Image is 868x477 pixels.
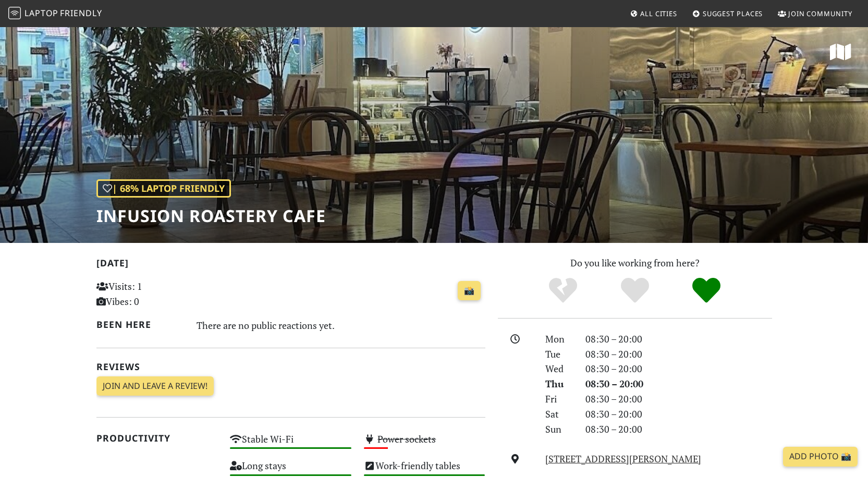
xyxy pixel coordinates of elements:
[579,361,778,376] div: 08:30 – 20:00
[458,281,481,301] a: 📸
[579,376,778,392] div: 08:30 – 20:00
[25,7,58,19] span: Laptop
[703,9,763,18] span: Suggest Places
[640,9,677,18] span: All Cities
[96,179,231,198] div: | 68% Laptop Friendly
[224,431,358,457] div: Stable Wi-Fi
[498,255,772,271] p: Do you like working from here?
[96,361,485,372] h2: Reviews
[539,376,579,392] div: Thu
[539,392,579,407] div: Fri
[96,258,485,273] h2: [DATE]
[670,276,742,305] div: Definitely!
[96,433,218,444] h2: Productivity
[527,276,599,305] div: No
[539,407,579,422] div: Sat
[539,347,579,362] div: Tue
[8,7,21,19] img: LaptopFriendly
[626,4,681,23] a: All Cities
[539,332,579,347] div: Mon
[783,447,858,467] a: Add Photo 📸
[96,319,185,330] h2: Been here
[197,317,485,334] div: There are no public reactions yet.
[579,422,778,437] div: 08:30 – 20:00
[579,392,778,407] div: 08:30 – 20:00
[688,4,767,23] a: Suggest Places
[96,376,214,396] a: Join and leave a review!
[96,279,218,309] p: Visits: 1 Vibes: 0
[60,7,102,19] span: Friendly
[539,422,579,437] div: Sun
[788,9,852,18] span: Join Community
[539,361,579,376] div: Wed
[599,276,671,305] div: Yes
[545,452,701,465] a: [STREET_ADDRESS][PERSON_NAME]
[579,332,778,347] div: 08:30 – 20:00
[377,433,436,445] s: Power sockets
[8,5,102,23] a: LaptopFriendly LaptopFriendly
[579,407,778,422] div: 08:30 – 20:00
[774,4,857,23] a: Join Community
[96,206,326,226] h1: Infusion Roastery Cafe
[579,347,778,362] div: 08:30 – 20:00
